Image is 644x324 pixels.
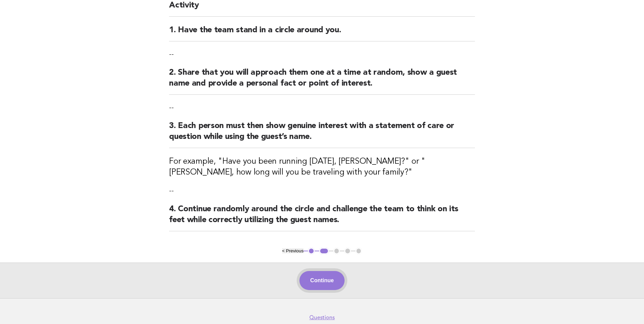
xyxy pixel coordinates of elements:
[169,67,475,95] h2: 2. Share that you will approach them one at a time at random, show a guest name and provide a per...
[169,121,475,148] h2: 3. Each person must then show genuine interest with a statement of care or question while using t...
[309,314,335,321] a: Questions
[169,103,475,112] p: --
[169,204,475,231] h2: 4. Continue randomly around the circle and challenge the team to think on its feet while correctl...
[169,50,475,59] p: --
[308,248,315,254] button: 1
[169,186,475,196] p: --
[169,25,475,41] h2: 1. Have the team stand in a circle around you.
[282,248,303,253] button: < Previous
[169,156,475,178] h3: For example, "Have you been running [DATE], [PERSON_NAME]?" or "[PERSON_NAME], how long will you ...
[299,271,345,290] button: Continue
[319,248,329,254] button: 2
